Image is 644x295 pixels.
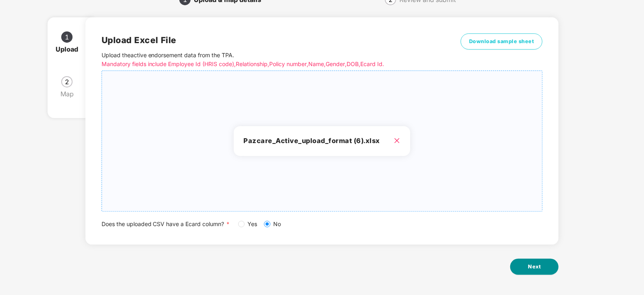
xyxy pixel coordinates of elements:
[65,79,69,85] span: 2
[65,34,69,40] span: 1
[243,136,400,146] h3: Pazcare_Active_upload_format (6).xlsx
[394,137,400,144] span: close
[102,60,432,69] p: Mandatory fields include Employee Id (HRIS code), Relationship, Policy number, Name, Gender, DOB,...
[102,220,543,229] div: Does the uploaded CSV have a Ecard column?
[102,33,432,47] h2: Upload Excel File
[60,87,80,100] div: Map
[510,259,559,275] button: Next
[528,263,541,271] span: Next
[461,33,543,50] button: Download sample sheet
[56,43,85,56] div: Upload
[245,220,261,229] span: Yes
[469,37,534,46] span: Download sample sheet
[270,220,285,229] span: No
[102,71,542,211] span: Pazcare_Active_upload_format (6).xlsx close
[102,51,432,69] p: Upload the active endorsement data from the TPA .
